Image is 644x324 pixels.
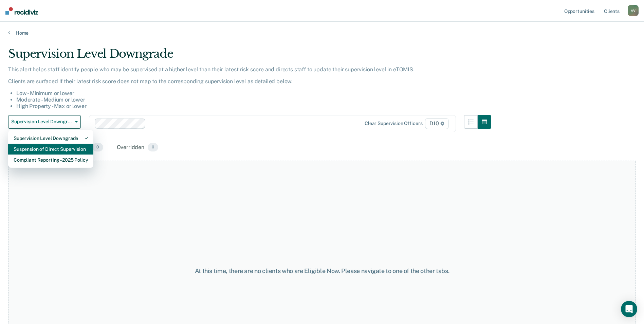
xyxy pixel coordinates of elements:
[148,143,158,152] span: 0
[16,90,491,96] li: Low - Minimum or lower
[628,5,639,16] div: A V
[14,155,88,165] div: Compliant Reporting - 2025 Policy
[16,103,491,109] li: High Property - Max or lower
[165,267,479,275] div: At this time, there are no clients who are Eligible Now. Please navigate to one of the other tabs.
[425,118,448,129] span: D10
[8,47,491,66] div: Supervision Level Downgrade
[365,121,422,126] div: Clear supervision officers
[8,66,491,73] p: This alert helps staff identify people who may be supervised at a higher level than their latest ...
[5,7,38,15] img: Recidiviz
[115,140,160,155] div: Overridden0
[11,119,72,125] span: Supervision Level Downgrade
[14,144,88,155] div: Suspension of Direct Supervision
[8,115,81,129] button: Supervision Level Downgrade
[8,78,491,85] p: Clients are surfaced if their latest risk score does not map to the corresponding supervision lev...
[628,5,639,16] button: AV
[8,30,636,36] a: Home
[621,301,637,317] div: Open Intercom Messenger
[16,96,491,103] li: Moderate - Medium or lower
[92,143,103,152] span: 0
[14,133,88,144] div: Supervision Level Downgrade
